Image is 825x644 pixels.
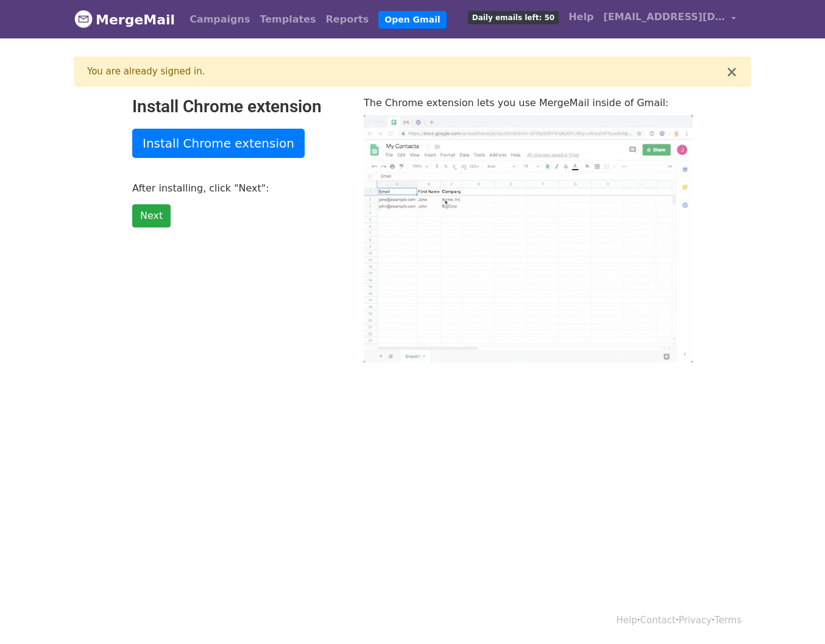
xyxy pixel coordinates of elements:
a: Privacy [679,615,712,626]
a: Templates [255,7,320,32]
a: MergeMail [74,7,175,32]
span: Daily emails left: 50 [468,11,559,24]
a: Reports [321,7,374,32]
a: Open Gmail [378,11,446,29]
img: MergeMail logo [74,10,93,28]
button: × [726,65,738,79]
a: Help [564,5,598,29]
div: You are already signed in. [87,65,726,79]
a: Campaigns [185,7,255,32]
a: Terms [715,615,742,626]
a: Next [132,204,171,227]
span: [EMAIL_ADDRESS][DOMAIN_NAME] [603,10,725,24]
p: After installing, click "Next": [132,182,345,195]
h2: Install Chrome extension [132,96,345,117]
a: Help [617,615,637,626]
p: The Chrome extension lets you use MergeMail inside of Gmail: [364,96,693,109]
a: Install Chrome extension [132,129,305,158]
a: Daily emails left: 50 [463,5,564,29]
a: [EMAIL_ADDRESS][DOMAIN_NAME] [598,5,741,34]
a: Contact [640,615,676,626]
